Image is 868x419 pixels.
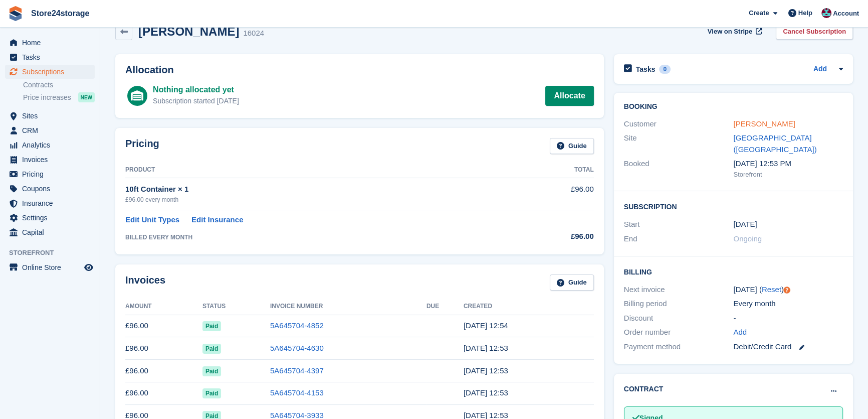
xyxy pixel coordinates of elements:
[833,9,859,19] span: Account
[821,8,831,18] img: George
[27,5,94,22] a: Store24storage
[733,284,843,296] div: [DATE] ( )
[782,286,791,295] div: Tooltip anchor
[8,6,23,21] img: stora-icon-8386f47178a22dfd0bd8f6a31ec36ba5ce8667c1dd55bd0f319d3a0aa187defe.svg
[798,8,812,18] span: Help
[749,8,769,18] span: Create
